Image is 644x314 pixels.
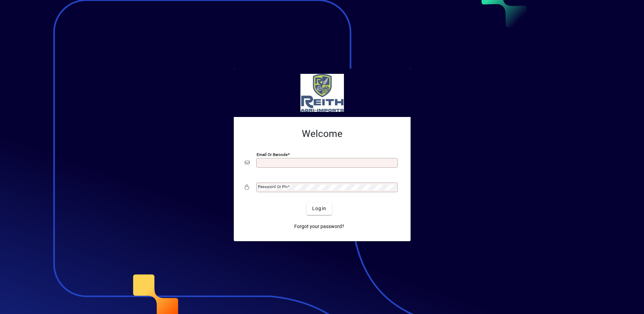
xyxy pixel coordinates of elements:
mat-label: Email or Barcode [257,152,288,157]
a: Forgot your password? [291,220,347,233]
mat-label: Password or Pin [258,184,288,189]
h2: Welcome [245,128,400,140]
button: Login [307,203,332,215]
span: Login [312,205,326,212]
span: Forgot your password? [294,223,344,230]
